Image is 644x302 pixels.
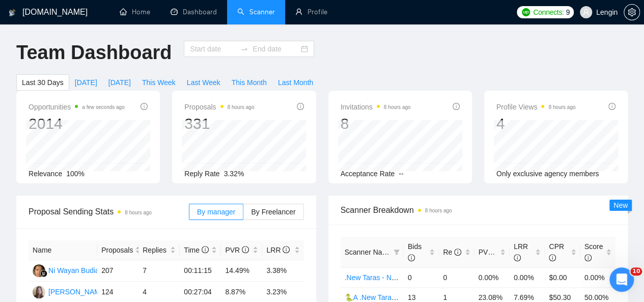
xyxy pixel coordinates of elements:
span: Proposals [184,101,254,113]
a: userProfile [295,8,327,16]
a: homeHome [120,8,150,16]
span: Profile Views [496,101,576,113]
input: End date [253,43,299,54]
div: [PERSON_NAME] [48,286,107,297]
img: logo [9,5,16,21]
button: [DATE] [69,74,103,91]
span: Replies [143,244,168,256]
span: info-circle [408,254,415,261]
span: info-circle [514,254,521,261]
img: NW [33,264,45,277]
span: user [582,9,590,16]
span: info-circle [454,249,461,256]
td: 7 [138,260,180,282]
time: 8 hours ago [384,104,411,110]
span: CPR [549,242,564,262]
span: New [613,201,628,209]
span: 9 [566,7,570,18]
span: Proposals [101,244,133,256]
input: Start date [190,43,236,54]
div: 8 [341,114,411,133]
span: Connects: [533,7,564,18]
span: 100% [66,170,85,178]
span: filter [391,244,402,260]
td: 207 [97,260,138,282]
time: 8 hours ago [425,208,452,213]
td: 0 [404,267,439,287]
span: PVR [479,248,502,256]
span: Only exclusive agency members [496,170,599,178]
td: 14.49% [221,260,262,282]
th: Name [29,240,97,260]
span: swap-right [240,45,248,53]
td: 0 [439,267,474,287]
span: Reply Rate [184,170,219,178]
button: Last Month [272,74,319,91]
td: 0.00% [510,267,545,287]
time: 8 hours ago [125,210,152,215]
a: searchScanner [237,8,275,16]
a: NWNi Wayan Budiarti [33,266,105,274]
td: 0.00% [580,267,615,287]
button: setting [624,4,640,20]
span: Last Month [278,77,313,88]
span: [DATE] [75,77,97,88]
span: to [240,45,248,53]
span: info-circle [283,246,290,253]
img: NB [33,286,45,298]
span: LRR [514,242,528,262]
span: LRR [266,246,290,254]
span: Proposal Sending Stats [29,205,189,218]
a: setting [624,8,640,16]
td: 3.38% [262,260,303,282]
th: Proposals [97,240,138,260]
button: This Week [136,74,181,91]
span: info-circle [549,254,556,261]
span: info-circle [584,254,592,261]
button: Last 30 Days [16,74,69,91]
span: info-circle [141,103,148,110]
time: a few seconds ago [82,104,124,110]
span: Last 30 Days [22,77,64,88]
time: 8 hours ago [228,104,255,110]
span: info-circle [453,103,460,110]
span: This Month [232,77,267,88]
span: Scanner Name [345,248,392,256]
span: info-circle [202,246,209,253]
a: .New Taras - NodeJS with symbols [345,273,455,282]
button: [DATE] [103,74,136,91]
span: filter [394,249,400,255]
span: info-circle [242,246,249,253]
h1: Team Dashboard [16,41,172,65]
span: dashboard [171,8,178,15]
span: 10 [630,267,642,276]
span: Scanner Breakdown [341,204,616,216]
span: This Week [142,77,176,88]
span: Invitations [341,101,411,113]
span: Acceptance Rate [341,170,395,178]
iframe: Intercom live chat [609,267,634,292]
span: PVR [225,246,249,254]
span: By manager [197,208,235,216]
span: Re [443,248,461,256]
button: Last Week [181,74,226,91]
span: info-circle [495,249,502,256]
span: [DATE] [108,77,131,88]
span: -- [399,170,403,178]
a: NB[PERSON_NAME] [33,287,107,295]
th: Replies [138,240,180,260]
span: By Freelancer [251,208,295,216]
span: Relevance [29,170,62,178]
img: upwork-logo.png [522,8,530,16]
span: Bids [408,242,422,262]
div: 331 [184,114,254,133]
span: Score [584,242,603,262]
img: gigradar-bm.png [40,270,47,277]
td: $0.00 [545,267,580,287]
span: Time [184,246,208,254]
span: Last Week [187,77,220,88]
td: 0.00% [474,267,510,287]
div: Ni Wayan Budiarti [48,265,105,276]
span: info-circle [297,103,304,110]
